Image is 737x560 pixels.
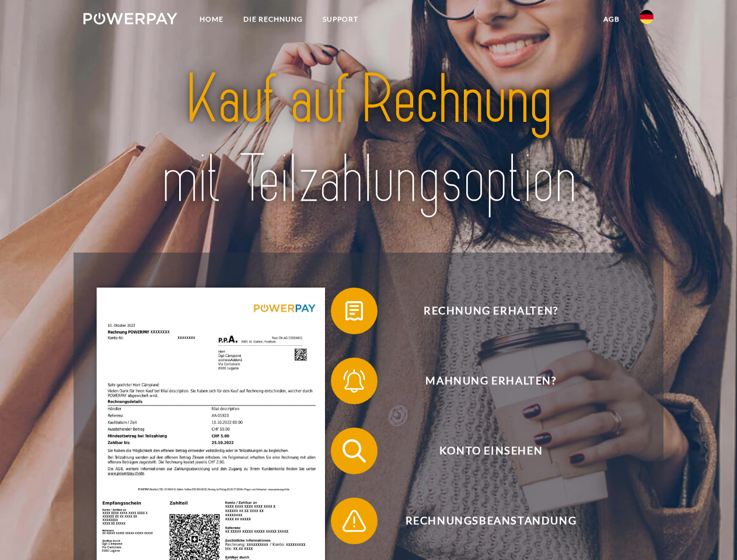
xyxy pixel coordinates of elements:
button: Rechnungsbeanstandung [331,498,634,544]
a: DIE RECHNUNG [233,9,313,30]
img: qb_warning.svg [340,506,369,535]
img: qb_bell.svg [340,366,369,395]
button: Rechnung erhalten? [331,288,634,334]
a: SUPPORT [313,9,368,30]
img: qb_search.svg [340,436,369,466]
img: de [640,10,654,24]
a: agb [593,9,630,30]
img: qb_bill.svg [340,296,369,325]
span: Konto einsehen [348,428,634,474]
img: logo-powerpay-white.svg [83,13,177,24]
span: Mahnung erhalten? [348,358,634,404]
img: title-powerpay_de.svg [111,56,626,223]
span: Rechnungsbeanstandung [348,498,634,544]
button: Konto einsehen [331,428,634,474]
a: Home [190,9,233,30]
button: Mahnung erhalten? [331,358,634,404]
span: Rechnung erhalten? [348,288,634,334]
